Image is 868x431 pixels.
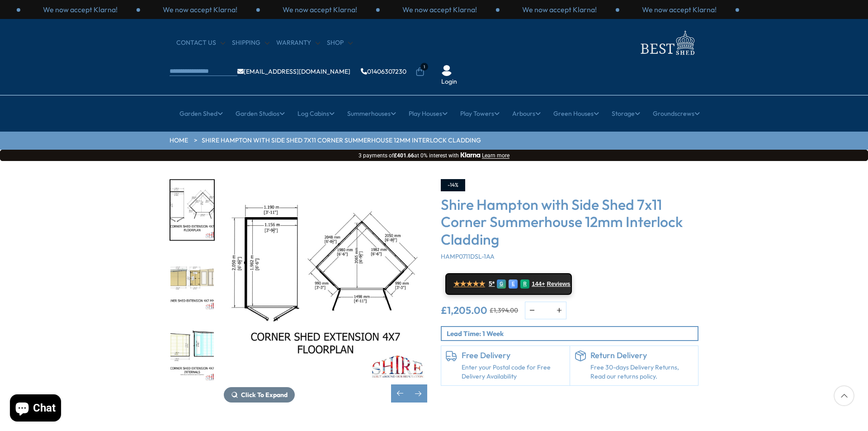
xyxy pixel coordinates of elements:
[490,307,518,313] del: £1,394.00
[512,102,541,125] a: Arbours
[7,394,64,424] inbox-online-store-chat: Shopify online store chat
[441,77,457,86] a: Login
[547,280,571,288] span: Reviews
[497,279,506,289] div: G
[447,329,698,338] p: Lead Time: 1 Week
[653,102,700,125] a: Groundscrews
[232,38,269,47] a: Shipping
[391,384,409,403] div: Previous slide
[553,102,599,125] a: Green Houses
[140,5,260,14] div: 2 / 3
[522,5,597,14] p: We now accept Klarna!
[532,280,545,288] span: 144+
[170,322,214,382] img: CornerShedExtension4x7withbuildingINTERNALS_4a914441-734e-4b7c-949c-1b483712c585_200x200.jpg
[619,5,739,14] div: 3 / 3
[520,279,529,289] div: R
[441,196,698,248] h3: Shire Hampton with Side Shed 7x11 Corner Summerhouse 12mm Interlock Cladding
[420,63,428,71] span: 1
[327,38,353,47] a: Shop
[441,65,452,76] img: User Icon
[170,136,188,145] a: HOME
[236,102,285,125] a: Garden Studios
[509,279,518,289] div: E
[170,179,215,241] div: 2 / 11
[361,68,406,75] a: 01406307230
[179,102,223,125] a: Garden Shed
[445,273,572,295] a: ★★★★★ 5* G E R 144+ Reviews
[402,5,477,14] p: We now accept Klarna!
[176,38,225,47] a: CONTACT US
[409,102,448,125] a: Play Houses
[276,38,320,47] a: Warranty
[224,179,427,403] div: 2 / 11
[20,5,140,14] div: 1 / 3
[163,5,237,14] p: We now accept Klarna!
[237,68,350,75] a: [EMAIL_ADDRESS][DOMAIN_NAME]
[612,102,640,125] a: Storage
[43,5,118,14] p: We now accept Klarna!
[462,350,565,360] h6: Free Delivery
[590,350,694,360] h6: Return Delivery
[170,321,215,383] div: 4 / 11
[415,67,425,76] a: 1
[590,363,694,381] p: Free 30-days Delivery Returns, Read our returns policy.
[224,387,295,403] button: Click To Expand
[642,5,717,14] p: We now accept Klarna!
[409,384,427,403] div: Next slide
[441,305,487,315] ins: £1,205.00
[500,5,619,14] div: 2 / 3
[283,5,357,14] p: We now accept Klarna!
[380,5,500,14] div: 1 / 3
[460,102,500,125] a: Play Towers
[441,252,495,260] span: HAMP0711DSL-1AA
[260,5,380,14] div: 3 / 3
[170,180,214,240] img: CornerShedExtension4x7withbuildingHAMPTONFLOORPLAN_41ca5e79-3df9-485f-abc2-bba27f437d4d_200x200.jpg
[347,102,396,125] a: Summerhouses
[462,363,565,381] a: Enter your Postal code for Free Delivery Availability
[441,179,465,191] div: -14%
[224,179,427,383] img: Shire Hampton with Side Shed 7x11 Corner Summerhouse 12mm Interlock Cladding - Best Shed
[202,136,481,145] a: Shire Hampton with Side Shed 7x11 Corner Summerhouse 12mm Interlock Cladding
[453,279,485,288] span: ★★★★★
[170,250,215,312] div: 3 / 11
[297,102,335,125] a: Log Cabins
[635,28,698,57] img: logo
[170,251,214,311] img: CornerShedExtension4x7MMFT_4badf77e-7433-4132-8b8e-558312bdf00f_200x200.jpg
[241,391,288,399] span: Click To Expand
